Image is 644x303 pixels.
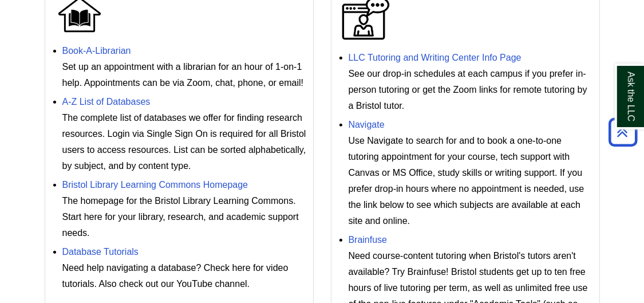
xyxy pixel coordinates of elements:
[62,260,307,292] div: Need help navigating a database? Check here for video tutorials. Also check out our YouTube channel.
[349,235,388,245] a: Brainfuse
[605,124,641,140] a: Back to Top
[62,110,307,174] div: The complete list of databases we offer for finding research resources. Login via Single Sign On ...
[62,46,131,56] a: Book-A-Librarian
[349,66,594,114] div: See our drop-in schedules at each campus if you prefer in-person tutoring or get the Zoom links f...
[62,97,151,107] a: A-Z List of Databases
[349,133,594,229] div: Use Navigate to search for and to book a one-to-one tutoring appointment for your course, tech su...
[349,53,521,62] a: LLC Tutoring and Writing Center Info Page
[62,180,248,190] a: Bristol Library Learning Commons Homepage
[62,59,307,91] div: Set up an appointment with a librarian for an hour of 1-on-1 help. Appointments can be via Zoom, ...
[349,120,385,129] a: Navigate
[62,193,307,241] div: The homepage for the Bristol Library Learning Commons. Start here for your library, research, and...
[62,247,139,257] a: Database Tutorials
